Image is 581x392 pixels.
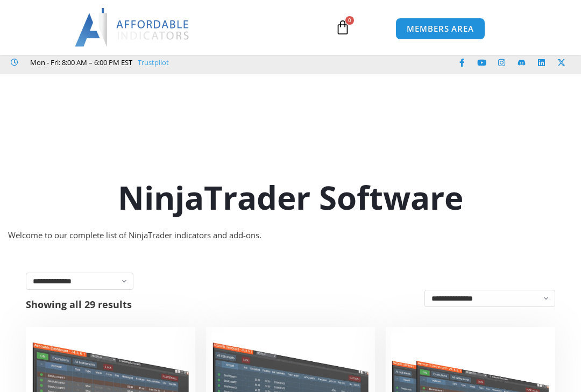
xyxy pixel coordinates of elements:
span: 0 [345,16,354,25]
span: MEMBERS AREA [407,25,474,33]
img: LogoAI | Affordable Indicators – NinjaTrader [75,8,190,47]
a: MEMBERS AREA [395,18,485,40]
span: Mon - Fri: 8:00 AM – 6:00 PM EST [27,56,132,69]
p: Showing all 29 results [26,300,132,309]
div: Welcome to our complete list of NinjaTrader indicators and add-ons. [8,228,573,243]
h1: NinjaTrader Software [8,175,573,220]
a: Trustpilot [138,56,169,69]
select: Shop order [424,290,555,307]
a: 0 [319,12,366,43]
